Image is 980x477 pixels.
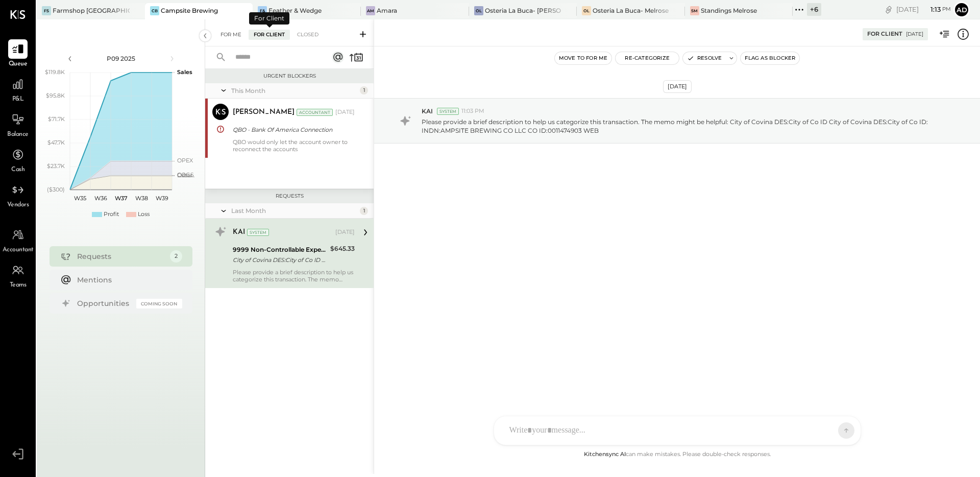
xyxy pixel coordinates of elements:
[155,195,168,202] text: W39
[77,298,131,308] div: Opportunities
[77,251,165,261] div: Requests
[47,139,65,146] text: $47.7K
[377,6,397,15] div: Amara
[12,95,24,104] span: P&L
[11,165,24,175] span: Cash
[150,6,159,15] div: CB
[360,207,368,215] div: 1
[1,180,35,210] a: Vendors
[233,255,327,265] div: City of Covina DES:City of Co ID City of Covina DES:City of Co ID: INDN:AMPSITE BREWING CO LLC CO...
[366,6,375,15] div: Am
[807,3,821,16] div: + 6
[210,73,369,80] div: Urgent Blockers
[258,6,267,15] div: F&
[42,6,51,15] div: FS
[138,210,150,219] div: Loss
[135,195,148,202] text: W38
[1,75,35,104] a: P&L
[906,31,923,38] div: [DATE]
[663,80,692,93] div: [DATE]
[233,227,245,237] div: KAI
[249,30,290,40] div: For Client
[741,52,799,64] button: Flag as Blocker
[461,107,484,115] span: 11:03 PM
[231,86,357,95] div: This Month
[247,229,269,236] div: System
[1,225,35,255] a: Accountant
[215,30,247,40] div: For Me
[3,246,34,255] span: Accountant
[161,6,218,15] div: Campsite Brewing
[74,195,86,202] text: W35
[78,54,164,63] div: P09 2025
[485,6,562,15] div: Osteria La Buca- [PERSON_NAME][GEOGRAPHIC_DATA]
[104,210,119,219] div: Profit
[297,109,333,116] div: Accountant
[177,157,193,164] text: OPEX
[1,260,35,290] a: Teams
[10,281,27,290] span: Teams
[136,299,182,308] div: Coming Soon
[683,52,726,64] button: Resolve
[292,30,324,40] div: Closed
[77,275,177,285] div: Mentions
[1,110,35,139] a: Balance
[422,107,433,115] span: KAI
[233,269,355,283] div: Please provide a brief description to help us categorize this transaction. The memo might be help...
[867,30,902,38] div: For Client
[233,125,352,135] div: QBO - Bank Of America Connection
[233,138,355,153] div: QBO would only let the account owner to reconnect the accounts
[210,193,369,200] div: Requests
[884,4,894,15] div: copy link
[233,245,327,255] div: 9999 Non-Controllable Expenses:Other Income and Expenses:To Be Classified P&L
[47,186,65,193] text: ($300)
[335,108,355,116] div: [DATE]
[593,6,669,15] div: Osteria La Buca- Melrose
[231,206,357,215] div: Last Month
[1,39,35,69] a: Queue
[7,130,29,139] span: Balance
[94,195,107,202] text: W36
[7,201,29,210] span: Vendors
[896,5,951,14] div: [DATE]
[701,6,757,15] div: Standings Melrose
[335,228,355,236] div: [DATE]
[268,6,322,15] div: Feather & Wedge
[177,68,192,76] text: Sales
[555,52,612,64] button: Move to for me
[170,250,182,263] div: 2
[437,108,459,115] div: System
[330,244,355,254] div: $645.33
[249,12,289,25] div: For Client
[9,60,28,69] span: Queue
[46,92,65,99] text: $95.8K
[48,115,65,123] text: $71.7K
[690,6,699,15] div: SM
[233,107,295,117] div: [PERSON_NAME]
[582,6,591,15] div: OL
[1,145,35,175] a: Cash
[422,117,944,135] p: Please provide a brief description to help us categorize this transaction. The memo might be help...
[47,162,65,170] text: $23.7K
[953,2,970,18] button: Ad
[360,86,368,94] div: 1
[616,52,679,64] button: Re-Categorize
[53,6,130,15] div: Farmshop [GEOGRAPHIC_DATA][PERSON_NAME]
[474,6,483,15] div: OL
[45,68,65,76] text: $119.8K
[114,195,127,202] text: W37
[177,172,194,179] text: Occu...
